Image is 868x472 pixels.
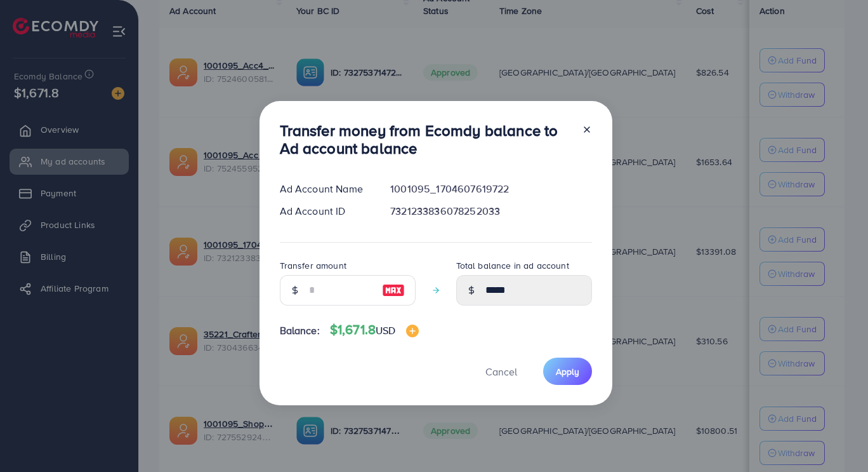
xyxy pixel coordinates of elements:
[270,182,381,196] div: Ad Account Name
[382,283,405,298] img: image
[280,323,320,338] span: Balance:
[380,204,602,219] div: 7321233836078252033
[456,259,569,272] label: Total balance in ad account
[376,323,395,337] span: USD
[556,365,579,378] span: Apply
[280,121,572,158] h3: Transfer money from Ecomdy balance to Ad account balance
[406,325,419,337] img: image
[470,358,533,385] button: Cancel
[280,259,346,272] label: Transfer amount
[330,322,419,338] h4: $1,671.8
[485,365,517,379] span: Cancel
[814,415,858,462] iframe: Chat
[543,358,592,385] button: Apply
[380,182,602,196] div: 1001095_1704607619722
[270,204,381,219] div: Ad Account ID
